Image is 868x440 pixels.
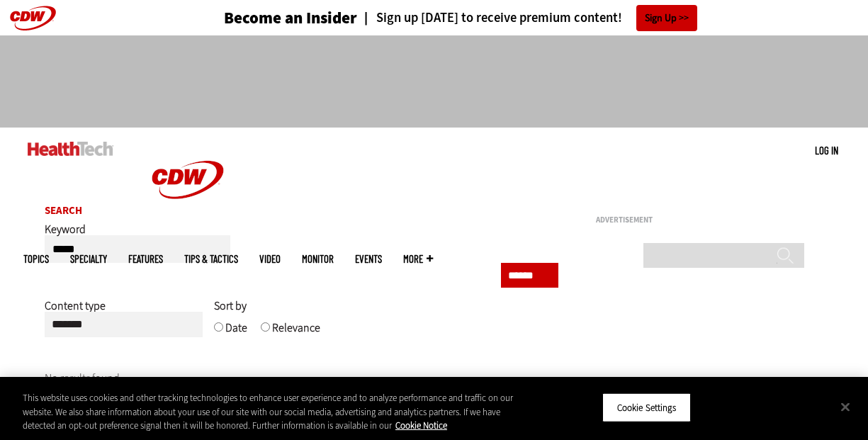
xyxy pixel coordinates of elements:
[815,144,838,157] a: Log in
[171,10,357,26] a: Become an Insider
[272,320,320,346] label: Relevance
[45,369,559,388] p: No results found.
[830,391,861,422] button: Close
[815,143,838,158] div: User menu
[214,298,247,313] span: Sort by
[355,254,382,264] a: Events
[23,391,521,433] div: This website uses cookies and other tracking technologies to enhance user experience and to analy...
[128,254,163,264] a: Features
[403,254,433,264] span: More
[224,10,357,26] h3: Become an Insider
[596,230,808,407] iframe: advertisement
[45,298,106,324] label: Content type
[184,254,238,264] a: Tips & Tactics
[135,128,241,232] img: Home
[636,5,697,31] a: Sign Up
[302,254,334,264] a: MonITor
[357,11,622,25] a: Sign up [DATE] to receive premium content!
[259,254,281,264] a: Video
[602,393,691,422] button: Cookie Settings
[23,254,49,264] span: Topics
[28,142,113,156] img: Home
[135,221,241,236] a: CDW
[395,419,447,431] a: More information about your privacy
[176,50,692,113] iframe: advertisement
[70,254,107,264] span: Specialty
[225,320,247,346] label: Date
